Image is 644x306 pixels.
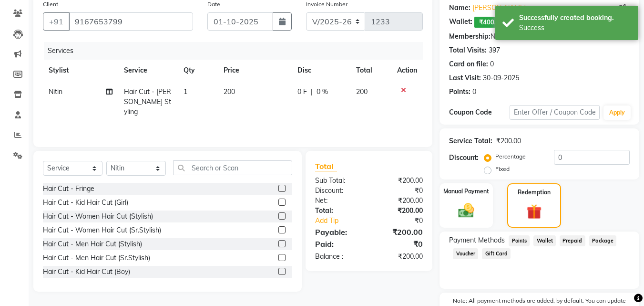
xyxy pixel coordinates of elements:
[474,17,508,28] span: ₹400.00
[443,187,489,196] label: Manual Payment
[449,3,470,13] div: Name:
[317,87,328,97] span: 0 %
[369,252,430,262] div: ₹200.00
[490,59,494,69] div: 0
[519,13,631,23] div: Successfully created booking.
[369,238,430,250] div: ₹0
[308,206,369,216] div: Total:
[533,235,556,246] span: Wallet
[589,235,617,246] span: Package
[369,186,430,196] div: ₹0
[218,60,292,81] th: Price
[49,87,62,96] span: Nitin
[449,32,630,42] div: No Active Membership
[178,60,218,81] th: Qty
[519,23,631,33] div: Success
[510,105,600,120] input: Enter Offer / Coupon Code
[292,60,350,81] th: Disc
[603,106,631,120] button: Apply
[449,87,470,97] div: Points:
[308,252,369,262] div: Balance :
[43,184,94,194] div: Hair Cut - Fringe
[369,196,430,206] div: ₹200.00
[453,201,479,220] img: _cash.svg
[311,87,313,97] span: |
[369,206,430,216] div: ₹200.00
[472,3,526,13] a: [PERSON_NAME]
[482,248,511,259] span: Gift Card
[308,238,369,250] div: Paid:
[518,188,551,197] label: Redemption
[43,267,130,277] div: Hair Cut - Kid Hair Cut (Boy)
[297,87,307,97] span: 0 F
[449,153,479,163] div: Discount:
[43,239,142,249] div: Hair Cut - Men Hair Cut (Stylish)
[173,160,292,175] input: Search or Scan
[449,45,487,55] div: Total Visits:
[315,161,337,171] span: Total
[43,211,153,222] div: Hair Cut - Women Hair Cut (Stylish)
[350,60,392,81] th: Total
[308,216,379,226] a: Add Tip
[522,202,546,221] img: _gift.svg
[118,60,178,81] th: Service
[379,216,430,226] div: ₹0
[449,32,491,42] div: Membership:
[308,176,369,186] div: Sub Total:
[369,176,430,186] div: ₹200.00
[184,87,187,96] span: 1
[496,136,521,146] div: ₹200.00
[391,60,423,81] th: Action
[560,235,585,246] span: Prepaid
[449,59,488,69] div: Card on file:
[495,152,526,161] label: Percentage
[449,73,481,83] div: Last Visit:
[43,253,150,263] div: Hair Cut - Men Hair Cut (Sr.Stylish)
[69,12,193,31] input: Search by Name/Mobile/Email/Code
[43,225,161,235] div: Hair Cut - Women Hair Cut (Sr.Stylish)
[449,17,472,28] div: Wallet:
[489,45,500,55] div: 397
[308,226,369,238] div: Payable:
[44,42,430,60] div: Services
[495,165,510,173] label: Fixed
[356,87,368,96] span: 200
[308,186,369,196] div: Discount:
[472,87,476,97] div: 0
[224,87,235,96] span: 200
[43,12,70,31] button: +91
[369,226,430,238] div: ₹200.00
[308,196,369,206] div: Net:
[449,136,492,146] div: Service Total:
[43,198,128,208] div: Hair Cut - Kid Hair Cut (Girl)
[453,248,478,259] span: Voucher
[483,73,519,83] div: 30-09-2025
[449,235,505,245] span: Payment Methods
[124,87,171,116] span: Hair Cut - [PERSON_NAME] Styling
[449,107,509,117] div: Coupon Code
[509,235,530,246] span: Points
[43,60,118,81] th: Stylist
